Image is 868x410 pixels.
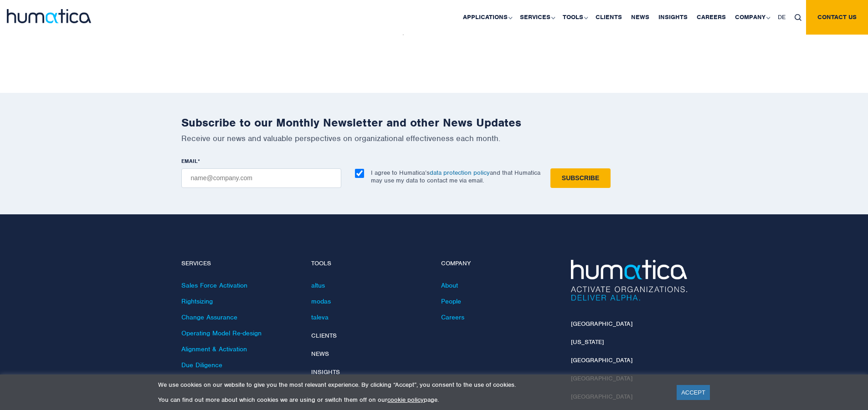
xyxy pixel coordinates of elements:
[181,313,237,321] a: Change Assurance
[311,332,337,339] a: Clients
[571,356,632,364] a: [GEOGRAPHIC_DATA]
[677,385,710,400] a: ACCEPT
[181,361,222,369] a: Due Diligence
[571,338,604,346] a: [US_STATE]
[158,396,665,404] p: You can find out more about which cookies we are using or switch them off on our page.
[778,13,786,21] span: DE
[795,14,801,21] img: search_icon
[550,168,611,188] input: Subscribe
[311,281,325,289] a: altus
[181,157,198,165] span: EMAIL
[441,260,557,268] h4: Company
[181,345,247,353] a: Alignment & Activation
[181,281,247,289] a: Sales Force Activation
[311,313,329,321] a: taleva
[441,281,458,289] a: About
[571,320,632,328] a: [GEOGRAPHIC_DATA]
[387,396,424,404] a: cookie policy
[7,9,91,23] img: logo
[158,381,665,389] p: We use cookies on our website to give you the most relevant experience. By clicking “Accept”, you...
[311,368,340,376] a: Insights
[311,350,329,358] a: News
[441,297,461,305] a: People
[311,297,331,305] a: modas
[430,169,490,177] a: data protection policy
[181,260,298,268] h4: Services
[571,260,687,301] img: Humatica
[181,116,687,130] h2: Subscribe to our Monthly Newsletter and other News Updates
[181,329,262,337] a: Operating Model Re-design
[311,260,427,268] h4: Tools
[181,297,213,305] a: Rightsizing
[441,313,464,321] a: Careers
[181,168,341,188] input: name@company.com
[181,133,687,143] p: Receive our news and valuable perspectives on organizational effectiveness each month.
[371,169,540,184] p: I agree to Humatica’s and that Humatica may use my data to contact me via email.
[355,169,364,178] input: I agree to Humatica’sdata protection policyand that Humatica may use my data to contact me via em...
